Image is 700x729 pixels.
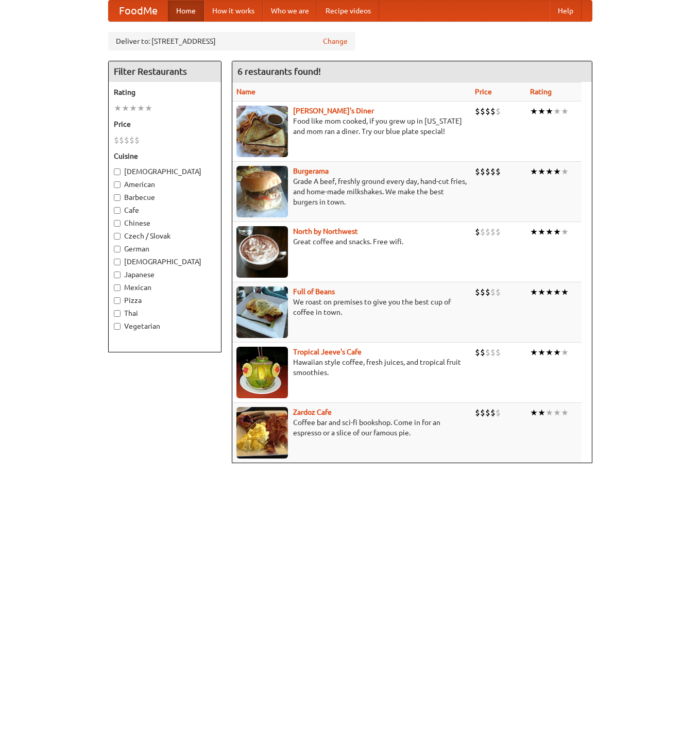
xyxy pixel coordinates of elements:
[480,106,485,117] li: $
[114,233,121,240] input: Czech / Slovak
[114,282,216,293] label: Mexican
[485,226,490,238] li: $
[545,347,553,358] li: ★
[475,407,480,418] li: $
[553,407,561,418] li: ★
[109,61,221,82] h4: Filter Restaurants
[538,166,545,177] li: ★
[114,205,216,215] label: Cafe
[236,407,288,459] img: zardoz.jpg
[122,103,129,114] li: ★
[293,167,329,175] b: Burgerama
[480,347,485,358] li: $
[475,226,480,238] li: $
[538,286,545,298] li: ★
[114,310,121,317] input: Thai
[475,106,480,117] li: $
[114,218,216,228] label: Chinese
[114,181,121,188] input: American
[530,407,538,418] li: ★
[490,226,496,238] li: $
[114,103,122,114] li: ★
[236,357,467,378] p: Hawaiian style coffee, fresh juices, and tropical fruit smoothies.
[114,259,121,265] input: [DEMOGRAPHIC_DATA]
[236,286,288,338] img: beans.jpg
[561,407,569,418] li: ★
[538,347,545,358] li: ★
[538,106,545,117] li: ★
[545,286,553,298] li: ★
[236,166,288,217] img: burgerama.jpg
[114,194,121,201] input: Barbecue
[480,226,485,238] li: $
[530,347,538,358] li: ★
[236,347,288,398] img: jeeves.jpg
[475,88,492,96] a: Price
[236,417,467,438] p: Coffee bar and sci-fi bookshop. Come in for an espresso or a slice of our famous pie.
[538,407,545,418] li: ★
[490,106,496,117] li: $
[485,347,490,358] li: $
[480,407,485,418] li: $
[553,106,561,117] li: ★
[550,1,582,21] a: Help
[114,166,216,177] label: [DEMOGRAPHIC_DATA]
[137,103,145,114] li: ★
[553,347,561,358] li: ★
[129,103,137,114] li: ★
[545,106,553,117] li: ★
[545,166,553,177] li: ★
[561,226,569,238] li: ★
[293,408,332,416] a: Zardoz Cafe
[480,286,485,298] li: $
[114,134,119,146] li: $
[114,321,216,331] label: Vegetarian
[293,227,358,235] a: North by Northwest
[553,226,561,238] li: ★
[485,407,490,418] li: $
[114,269,216,280] label: Japanese
[145,103,152,114] li: ★
[236,297,467,317] p: We roast on premises to give you the best cup of coffee in town.
[237,66,321,76] ng-pluralize: 6 restaurants found!
[480,166,485,177] li: $
[490,407,496,418] li: $
[114,179,216,190] label: American
[114,192,216,202] label: Barbecue
[553,286,561,298] li: ★
[236,116,467,137] p: Food like mom cooked, if you grew up in [US_STATE] and mom ran a diner. Try our blue plate special!
[530,226,538,238] li: ★
[561,166,569,177] li: ★
[485,286,490,298] li: $
[561,347,569,358] li: ★
[236,226,288,278] img: north.jpg
[236,236,467,247] p: Great coffee and snacks. Free wifi.
[168,1,204,21] a: Home
[114,257,216,267] label: [DEMOGRAPHIC_DATA]
[108,32,355,50] div: Deliver to: [STREET_ADDRESS]
[485,106,490,117] li: $
[204,1,263,21] a: How it works
[530,106,538,117] li: ★
[485,166,490,177] li: $
[293,287,335,296] a: Full of Beans
[114,207,121,214] input: Cafe
[475,347,480,358] li: $
[114,220,121,227] input: Chinese
[317,1,379,21] a: Recipe videos
[496,226,501,238] li: $
[114,151,216,161] h5: Cuisine
[323,36,348,46] a: Change
[561,286,569,298] li: ★
[530,166,538,177] li: ★
[545,407,553,418] li: ★
[530,286,538,298] li: ★
[114,168,121,175] input: [DEMOGRAPHIC_DATA]
[293,107,374,115] a: [PERSON_NAME]'s Diner
[114,87,216,97] h5: Rating
[114,295,216,306] label: Pizza
[124,134,129,146] li: $
[496,166,501,177] li: $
